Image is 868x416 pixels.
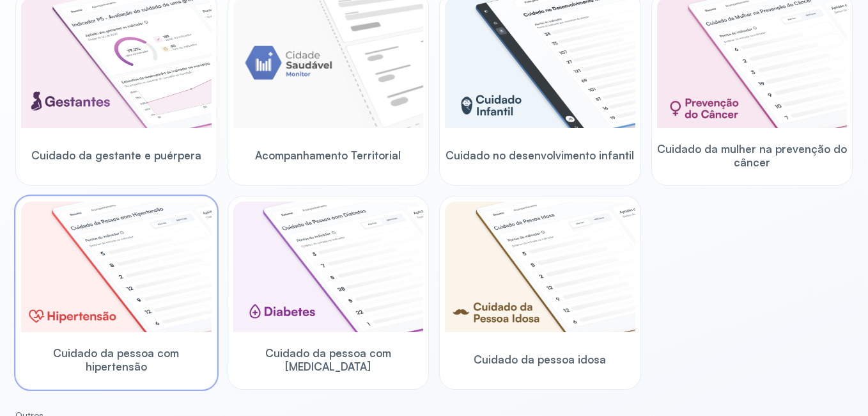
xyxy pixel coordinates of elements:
span: Cuidado da mulher na prevenção do câncer [657,142,848,170]
span: Cuidado da gestante e puérpera [31,148,201,162]
span: Acompanhamento Territorial [255,148,401,162]
span: Cuidado da pessoa com hipertensão [21,346,212,374]
span: Cuidado da pessoa com [MEDICAL_DATA] [233,346,424,374]
img: hypertension.png [21,202,212,332]
img: elderly.png [445,202,635,332]
span: Cuidado no desenvolvimento infantil [446,148,634,162]
span: Cuidado da pessoa idosa [474,353,606,366]
img: diabetics.png [233,202,424,332]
